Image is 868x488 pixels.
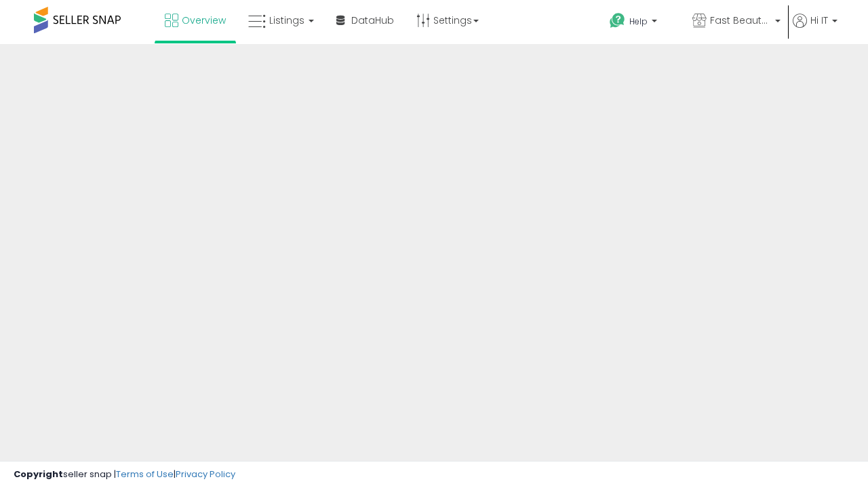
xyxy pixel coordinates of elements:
[793,14,837,44] a: Hi IT
[351,14,394,27] span: DataHub
[609,12,626,29] i: Get Help
[599,2,680,44] a: Help
[14,468,235,481] div: seller snap | |
[182,14,226,27] span: Overview
[629,16,648,27] span: Help
[710,14,771,27] span: Fast Beauty ([GEOGRAPHIC_DATA])
[14,468,63,481] strong: Copyright
[116,468,174,481] a: Terms of Use
[810,14,828,27] span: Hi IT
[176,468,235,481] a: Privacy Policy
[269,14,304,27] span: Listings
